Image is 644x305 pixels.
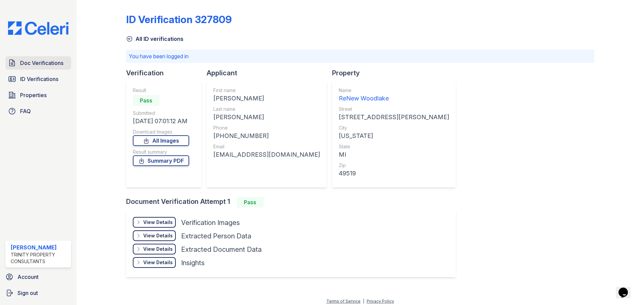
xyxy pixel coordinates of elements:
div: [US_STATE] [339,131,449,141]
a: ID Verifications [5,72,71,86]
span: Doc Verifications [20,59,63,67]
span: Properties [20,91,47,99]
div: View Details [143,246,173,252]
a: Account [3,270,74,284]
div: ID Verification 327809 [126,13,232,25]
div: First name [213,87,320,94]
div: View Details [143,232,173,239]
a: Name ReNew Woodlake [339,87,449,103]
div: Phone [213,125,320,131]
div: Name [339,87,449,94]
div: [PERSON_NAME] [213,94,320,103]
iframe: chat widget [616,278,637,298]
div: Pass [237,197,264,208]
div: Submitted [133,110,189,117]
a: Doc Verifications [5,56,71,70]
div: [PERSON_NAME] [213,112,320,122]
div: View Details [143,219,173,226]
div: Zip [339,162,449,169]
div: Trinity Property Consultants [11,251,68,265]
a: All Images [133,135,189,146]
img: CE_Logo_Blue-a8612792a0a2168367f1c8372b55b34899dd931a85d93a1a3d3e32e68fde9ad4.png [3,21,74,35]
div: MI [339,150,449,159]
div: ReNew Woodlake [339,94,449,103]
div: Result summary [133,149,189,155]
div: State [339,143,449,150]
div: Extracted Person Data [181,231,251,241]
span: ID Verifications [20,75,58,83]
div: Extracted Document Data [181,245,262,254]
div: Download Images [133,129,189,135]
div: Last name [213,106,320,112]
div: 49519 [339,169,449,178]
a: Summary PDF [133,155,189,166]
div: City [339,125,449,131]
div: [DATE] 07:01:12 AM [133,117,189,126]
span: FAQ [20,107,31,115]
a: Sign out [3,286,74,300]
span: Sign out [17,289,38,297]
p: You have been logged in [129,52,592,60]
span: Account [17,273,39,281]
a: Properties [5,88,71,102]
div: Email [213,143,320,150]
div: Document Verification Attempt 1 [126,197,461,208]
div: Property [332,68,461,78]
div: Pass [133,95,160,106]
a: All ID verifications [126,35,183,43]
div: Verification Images [181,218,240,227]
div: [PERSON_NAME] [11,243,68,251]
div: Verification [126,68,207,78]
div: | [363,299,364,304]
div: Applicant [207,68,332,78]
a: Privacy Policy [367,299,394,304]
div: Result [133,87,189,94]
div: Insights [181,258,205,268]
a: FAQ [5,104,71,118]
a: Terms of Service [326,299,361,304]
div: View Details [143,259,173,266]
div: Street [339,106,449,112]
div: [EMAIL_ADDRESS][DOMAIN_NAME] [213,150,320,159]
div: [STREET_ADDRESS][PERSON_NAME] [339,112,449,122]
div: [PHONE_NUMBER] [213,131,320,141]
